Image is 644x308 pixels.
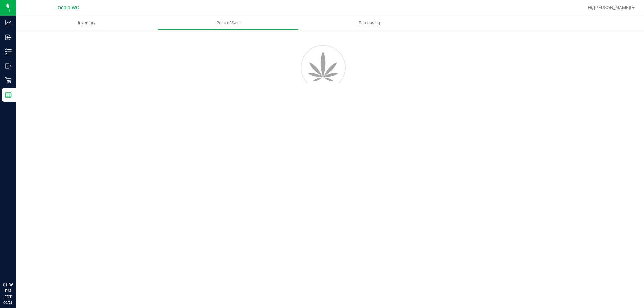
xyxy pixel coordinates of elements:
[5,77,12,84] inline-svg: Retail
[207,20,249,26] span: Point of Sale
[69,20,104,26] span: Inventory
[16,16,157,30] a: Inventory
[157,16,299,30] a: Point of Sale
[5,63,12,69] inline-svg: Outbound
[299,16,440,30] a: Purchasing
[58,5,79,11] span: Ocala WC
[588,5,631,10] span: Hi, [PERSON_NAME]!
[5,34,12,41] inline-svg: Inbound
[5,48,12,55] inline-svg: Inventory
[3,282,13,300] p: 01:36 PM EDT
[3,300,13,305] p: 09/23
[350,20,389,26] span: Purchasing
[5,91,12,98] inline-svg: Reports
[5,19,12,26] inline-svg: Analytics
